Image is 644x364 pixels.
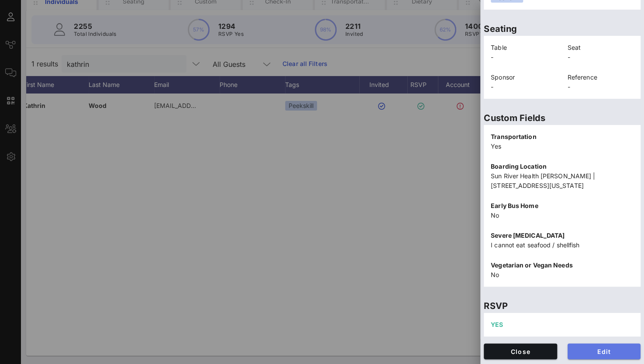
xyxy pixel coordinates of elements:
[491,260,634,270] p: Vegetarian or Vegan Needs
[491,162,634,171] p: Boarding Location
[491,171,634,191] p: Sun River Health [PERSON_NAME] | [STREET_ADDRESS][US_STATE]
[491,231,634,240] p: Severe [MEDICAL_DATA]
[491,73,557,82] p: Sponsor
[568,52,634,62] p: -
[484,343,557,359] button: Close
[568,43,634,52] p: Seat
[491,142,634,151] p: Yes
[484,22,641,36] p: Seating
[484,299,641,313] p: RSVP
[491,82,557,92] p: -
[491,240,634,250] p: I cannot eat seafood / shellfish
[568,82,634,92] p: -
[568,73,634,82] p: Reference
[575,348,634,355] span: Edit
[491,270,634,280] p: No
[568,343,641,359] button: Edit
[491,348,550,355] span: Close
[491,52,557,62] p: -
[491,132,634,142] p: Transportation
[491,211,634,220] p: No
[491,201,634,211] p: Early Bus Home
[491,321,503,328] span: YES
[484,111,641,125] p: Custom Fields
[491,43,557,52] p: Table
